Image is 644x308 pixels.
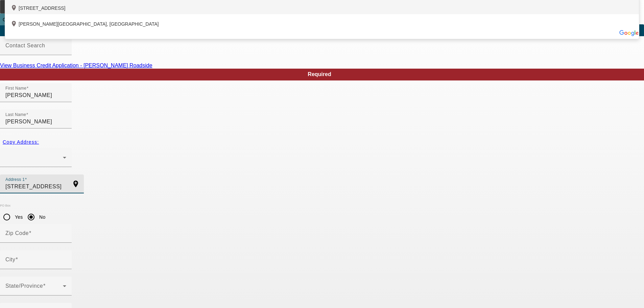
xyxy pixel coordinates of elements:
[619,30,639,36] img: Powered by Google
[5,257,16,262] mat-label: City
[3,139,39,145] span: Copy Address:
[10,4,19,13] mat-icon: add_location
[3,17,189,22] span: Opportunity / 082500567 / [PERSON_NAME] Roadside / [PERSON_NAME]
[38,214,45,220] label: No
[10,20,19,28] mat-icon: add_location
[5,230,29,236] mat-label: Zip Code
[308,71,331,77] span: Required
[5,113,26,117] mat-label: Last Name
[68,180,84,188] mat-icon: add_location
[5,283,43,289] mat-label: State/Province
[5,177,25,182] mat-label: Address 1
[5,14,639,30] div: [PERSON_NAME][GEOGRAPHIC_DATA], [GEOGRAPHIC_DATA]
[14,214,23,220] label: Yes
[5,86,26,91] mat-label: First Name
[5,43,45,48] mat-label: Contact Search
